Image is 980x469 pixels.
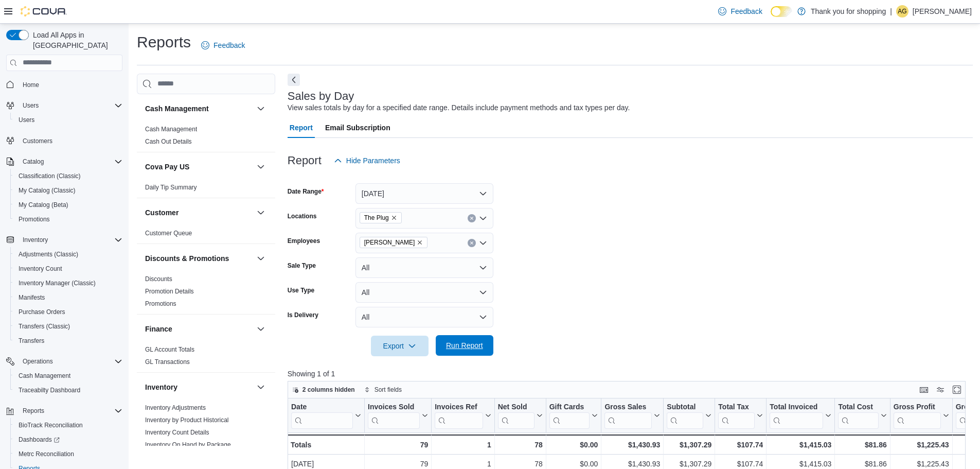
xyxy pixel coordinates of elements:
[838,439,886,451] div: $81.86
[417,239,423,246] button: Remove Tia Moore from selection in this group
[19,78,122,91] span: Home
[288,74,300,86] button: Next
[838,402,886,428] button: Total Cost
[288,286,314,294] label: Use Type
[10,113,127,127] button: Users
[360,212,402,223] span: The Plug
[14,170,85,182] a: Classification (Classic)
[14,433,64,446] a: Dashboards
[355,257,493,278] button: All
[10,290,127,305] button: Manifests
[14,263,66,275] a: Inventory Count
[23,101,39,110] span: Users
[29,30,122,50] span: Load All Apps in [GEOGRAPHIC_DATA]
[10,305,127,319] button: Purchase Orders
[371,336,429,356] button: Export
[145,300,176,307] a: Promotions
[145,404,206,411] a: Inventory Adjustments
[918,384,930,396] button: Keyboard shortcuts
[2,77,127,92] button: Home
[19,279,96,287] span: Inventory Manager (Classic)
[145,288,194,295] a: Promotion Details
[137,343,275,372] div: Finance
[894,402,949,428] button: Gross Profit
[19,155,122,168] span: Catalog
[19,293,45,302] span: Manifests
[19,201,68,209] span: My Catalog (Beta)
[290,117,313,138] span: Report
[2,154,127,169] button: Catalog
[145,404,206,412] span: Inventory Adjustments
[718,402,755,428] div: Total Tax
[145,428,209,437] span: Inventory Count Details
[604,402,660,428] button: Gross Sales
[14,448,122,460] span: Metrc Reconciliation
[23,407,44,415] span: Reports
[145,253,253,264] button: Discounts & Promotions
[14,277,122,289] span: Inventory Manager (Classic)
[137,123,275,152] div: Cash Management
[446,340,483,351] span: Run Report
[497,402,534,412] div: Net Sold
[145,162,189,172] h3: Cova Pay US
[10,262,127,276] button: Inventory Count
[360,237,428,248] span: Tia Moore
[549,439,598,451] div: $0.00
[838,402,878,428] div: Total Cost
[14,419,87,431] a: BioTrack Reconciliation
[255,102,267,115] button: Cash Management
[2,233,127,247] button: Inventory
[811,5,886,18] p: Thank you for shopping
[145,103,209,114] h3: Cash Management
[145,345,194,354] span: GL Account Totals
[255,323,267,335] button: Finance
[770,402,831,428] button: Total Invoiced
[14,199,122,211] span: My Catalog (Beta)
[288,262,316,270] label: Sale Type
[436,335,493,356] button: Run Report
[14,184,122,197] span: My Catalog (Classic)
[23,357,53,366] span: Operations
[145,324,253,334] button: Finance
[355,183,493,204] button: [DATE]
[10,276,127,290] button: Inventory Manager (Classic)
[14,335,122,347] span: Transfers
[145,230,192,237] a: Customer Queue
[2,98,127,113] button: Users
[14,184,80,197] a: My Catalog (Classic)
[898,5,906,18] span: AG
[894,402,941,412] div: Gross Profit
[302,386,355,394] span: 2 columns hidden
[951,384,963,396] button: Enter fullscreen
[896,5,908,18] div: Alejandro Gomez
[364,213,389,223] span: The Plug
[19,172,81,180] span: Classification (Classic)
[14,433,122,446] span: Dashboards
[2,133,127,148] button: Customers
[145,441,231,448] a: Inventory On Hand by Package
[255,206,267,219] button: Customer
[14,263,122,275] span: Inventory Count
[14,448,78,460] a: Metrc Reconciliation
[19,372,70,380] span: Cash Management
[14,291,122,304] span: Manifests
[14,114,39,126] a: Users
[497,402,542,428] button: Net Sold
[497,439,542,451] div: 78
[360,384,406,396] button: Sort fields
[23,137,52,145] span: Customers
[14,419,122,431] span: BioTrack Reconciliation
[255,161,267,173] button: Cova Pay US
[2,354,127,369] button: Operations
[14,248,122,260] span: Adjustments (Classic)
[137,181,275,198] div: Cova Pay US
[355,307,493,327] button: All
[291,402,361,428] button: Date
[14,213,122,225] span: Promotions
[19,134,122,147] span: Customers
[368,402,420,428] div: Invoices Sold
[145,207,179,218] h3: Customer
[19,234,52,246] button: Inventory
